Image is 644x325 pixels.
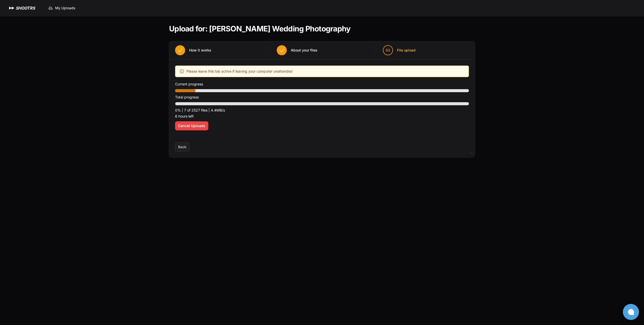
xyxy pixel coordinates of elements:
[175,81,469,87] p: Current progress
[469,150,472,156] div: v2
[8,5,16,11] img: SHOOTRS
[16,5,35,11] h1: SHOOTRS
[8,5,35,11] a: SHOOTRS SHOOTRS
[55,6,75,11] span: My Uploads
[175,94,469,100] p: Total progress
[623,304,639,320] button: Open chat window
[386,48,390,53] span: 03
[397,48,416,53] span: File upload
[271,41,324,59] button: About your files
[189,48,211,53] span: How it works
[175,113,469,119] p: 6 hours left
[175,121,208,130] button: Cancel Uploads
[169,24,350,33] h1: Upload for: [PERSON_NAME] Wedding Photography
[377,41,422,59] button: 03 File upload
[178,123,205,128] span: Cancel Uploads
[175,107,469,113] p: 0% | 7 of 2527 files | 4.4MB/s
[45,4,78,13] a: My Uploads
[186,68,293,74] span: Please leave this tab active if leaving your computer unattended
[169,41,217,59] button: How it works
[291,48,317,53] span: About your files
